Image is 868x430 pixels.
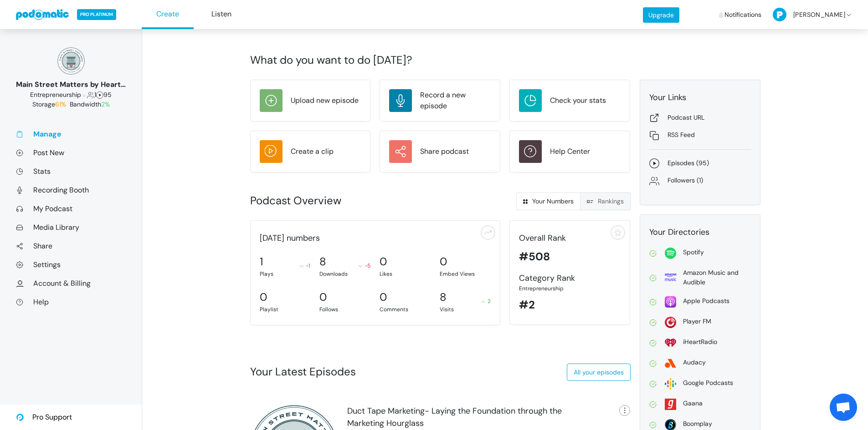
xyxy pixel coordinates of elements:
div: Upload new episode [291,95,359,106]
a: My Podcast [16,204,126,213]
a: Post New [16,148,126,157]
div: 0 [440,253,447,270]
a: Listen [195,0,247,29]
img: i_heart_radio-0fea502c98f50158959bea423c94b18391c60ffcc3494be34c3ccd60b54f1ade.svg [665,337,676,349]
a: Recording Booth [16,185,126,195]
div: 1 95 [16,90,126,100]
a: Episodes (95) [649,158,751,168]
a: Upgrade [643,7,679,23]
a: Record a new episode [389,89,491,112]
div: Your Directories [649,226,751,238]
div: 2 [482,297,491,305]
div: Share podcast [420,146,469,157]
span: PRO PLATINUM [77,9,116,20]
a: Share [16,241,126,251]
a: All your episodes [567,364,631,381]
a: Upload new episode [260,89,361,112]
a: Your Numbers [516,192,580,210]
div: Visits [440,305,491,314]
img: player_fm-2f731f33b7a5920876a6a59fec1291611fade0905d687326e1933154b96d4679.svg [665,317,676,328]
a: Check your stats [519,89,621,112]
div: Spotify [683,248,704,257]
div: Record a new episode [420,90,491,111]
a: Create a clip [260,140,361,163]
span: Episodes [96,91,103,99]
a: Open chat [830,394,857,421]
div: -5 [359,262,370,270]
div: Podcast Overview [250,192,436,209]
div: Amazon Music and Audible [683,268,751,287]
div: 0 [319,289,327,305]
a: Help Center [519,140,621,163]
div: Follows [319,305,370,314]
a: Spotify [649,248,751,259]
a: Gaana [649,399,751,410]
div: 8 [319,253,326,270]
a: Followers (1) [649,176,751,186]
img: amazon-69639c57110a651e716f65801135d36e6b1b779905beb0b1c95e1d99d62ebab9.svg [665,272,676,283]
span: Storage [32,100,68,108]
span: 2% [101,100,110,108]
div: Create a clip [291,146,334,157]
div: [DATE] numbers [255,232,496,244]
div: Category Rank [519,272,621,284]
div: Duct Tape Marketing- Laying the Foundation through the Marketing Hourglass [347,405,565,430]
img: 150x150_17130234.png [57,47,85,75]
div: -1 [300,262,310,270]
div: 0 [380,253,387,270]
a: Account & Billing [16,278,126,288]
a: Player FM [649,317,751,328]
span: [PERSON_NAME] [793,1,845,28]
div: 0 [380,289,387,305]
div: Boomplay [683,419,712,429]
div: Gaana [683,399,703,408]
div: 1 [260,253,263,270]
a: Google Podcasts [649,378,751,390]
div: Your Latest Episodes [250,364,356,380]
div: Google Podcasts [683,378,733,388]
a: Manage [16,129,126,139]
div: #508 [519,248,621,265]
div: 8 [440,289,447,305]
div: Overall Rank [519,232,621,244]
div: What do you want to do [DATE]? [250,52,760,68]
a: Settings [16,260,126,269]
div: Playlist [260,305,311,314]
a: Podcast URL [649,113,751,123]
div: Check your stats [550,95,606,106]
div: #2 [519,297,621,313]
div: Entrepreneurship [519,284,621,293]
div: Plays [260,270,311,278]
a: Apple Podcasts [649,296,751,308]
a: Stats [16,167,126,176]
div: iHeartRadio [683,337,717,347]
img: spotify-814d7a4412f2fa8a87278c8d4c03771221523d6a641bdc26ea993aaf80ac4ffe.svg [665,248,676,259]
a: [PERSON_NAME] [773,1,853,28]
a: RSS Feed [649,130,751,140]
a: Media Library [16,223,126,232]
span: Bandwidth [70,100,110,108]
img: audacy-5d0199fadc8dc77acc7c395e9e27ef384d0cbdead77bf92d3603ebf283057071.svg [665,358,676,369]
div: Apple Podcasts [683,296,729,306]
a: iHeartRadio [649,337,751,349]
img: google-2dbf3626bd965f54f93204bbf7eeb1470465527e396fa5b4ad72d911f40d0c40.svg [665,378,676,390]
img: P-50-ab8a3cff1f42e3edaa744736fdbd136011fc75d0d07c0e6946c3d5a70d29199b.png [773,8,786,21]
a: Rankings [580,192,631,210]
a: Help [16,297,126,307]
div: Help Center [550,146,590,157]
div: Likes [380,270,431,278]
div: Your Links [649,91,751,104]
img: gaana-acdc428d6f3a8bcf3dfc61bc87d1a5ed65c1dda5025f5609f03e44ab3dd96560.svg [665,399,676,410]
div: Embed Views [440,270,491,278]
div: Audacy [683,358,706,367]
div: 0 [260,289,267,305]
span: 61% [55,100,66,108]
span: Business: Entrepreneurship [30,91,81,99]
a: Create [142,0,194,29]
a: Share podcast [389,140,491,163]
div: Player FM [683,317,711,326]
span: Notifications [724,1,761,28]
a: Pro Support [16,405,72,430]
span: Followers [87,91,94,99]
div: Comments [380,305,431,314]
